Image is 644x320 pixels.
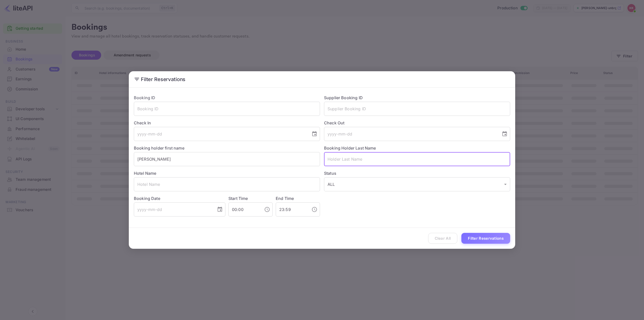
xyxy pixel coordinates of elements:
[324,127,498,141] input: yyyy-mm-dd
[129,71,515,87] h2: Filter Reservations
[461,233,510,244] button: Filter Reservations
[324,170,510,176] label: Status
[324,95,363,100] label: Supplier Booking ID
[309,129,319,139] button: Choose date
[309,204,319,215] button: Choose time, selected time is 11:59 PM
[134,177,320,191] input: Hotel Name
[262,204,272,215] button: Choose time, selected time is 12:00 AM
[134,195,225,201] label: Booking Date
[324,177,510,191] div: ALL
[228,202,260,217] input: hh:mm
[134,102,320,116] input: Booking ID
[324,146,376,151] label: Booking Holder Last Name
[134,171,156,176] label: Hotel Name
[134,152,320,166] input: Holder First Name
[134,95,155,100] label: Booking ID
[324,120,510,126] label: Check Out
[500,129,510,139] button: Choose date
[134,202,213,217] input: yyyy-mm-dd
[324,102,510,116] input: Supplier Booking ID
[134,120,320,126] label: Check In
[276,202,307,217] input: hh:mm
[134,146,184,151] label: Booking holder first name
[215,204,225,215] button: Choose date
[324,152,510,166] input: Holder Last Name
[276,196,294,201] label: End Time
[134,127,307,141] input: yyyy-mm-dd
[228,196,248,201] label: Start Time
